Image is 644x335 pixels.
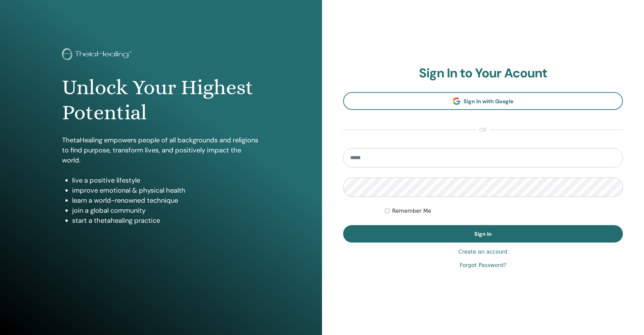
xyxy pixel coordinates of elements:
span: Sign In with Google [464,98,514,105]
p: ThetaHealing empowers people of all backgrounds and religions to find purpose, transform lives, a... [62,135,260,165]
a: Forgot Password? [460,261,506,269]
h1: Unlock Your Highest Potential [62,75,260,125]
a: Create an account [458,248,507,256]
button: Sign In [343,225,623,243]
li: learn a world-renowned technique [72,195,260,205]
span: or [476,126,490,134]
span: Sign In [474,230,492,238]
li: live a positive lifestyle [72,175,260,185]
h2: Sign In to Your Acount [343,66,623,81]
li: join a global community [72,205,260,215]
div: Keep me authenticated indefinitely or until I manually logout [385,207,623,215]
label: Remember Me [392,207,431,215]
a: Sign In with Google [343,92,623,110]
li: improve emotional & physical health [72,185,260,195]
li: start a thetahealing practice [72,215,260,225]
